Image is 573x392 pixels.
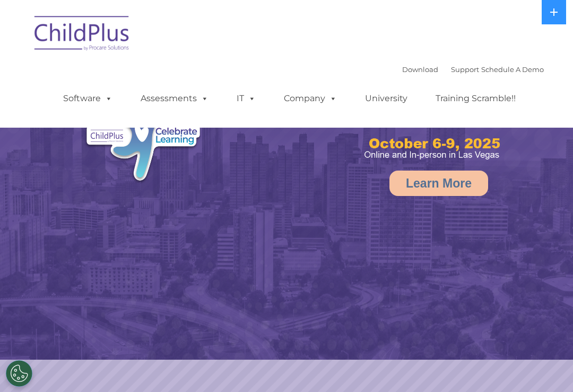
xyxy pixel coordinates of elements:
a: Learn More [389,171,488,196]
a: Support [451,65,479,74]
a: IT [226,88,266,109]
a: University [354,88,418,109]
a: Training Scramble!! [425,88,526,109]
img: ChildPlus by Procare Solutions [29,8,135,61]
font: | [402,65,544,74]
button: Cookies Settings [6,360,32,387]
a: Schedule A Demo [481,65,544,74]
a: Company [273,88,348,109]
a: Download [402,65,438,74]
a: Software [53,88,123,109]
a: Assessments [130,88,219,109]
